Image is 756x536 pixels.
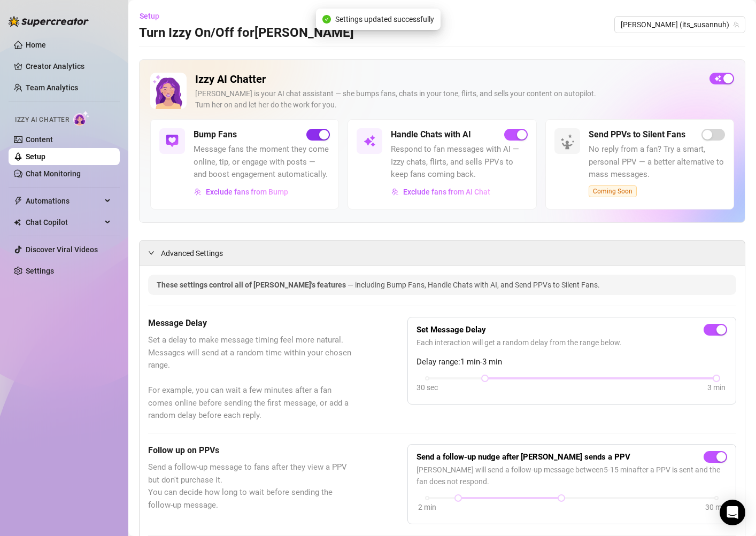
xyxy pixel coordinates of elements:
[26,83,78,92] a: Team Analytics
[194,143,330,181] span: Message fans the moment they come online, tip, or engage with posts — and boost engagement automa...
[148,247,161,259] div: expanded
[26,152,45,161] a: Setup
[157,281,348,289] span: These settings control all of [PERSON_NAME]'s features
[26,41,46,49] a: Home
[194,183,289,200] button: Exclude fans from Bump
[621,17,739,33] span: Susanna (its_susannuh)
[322,15,331,24] span: check-circle
[150,73,187,109] img: Izzy AI Chatter
[194,128,237,141] h5: Bump Fans
[148,250,155,256] span: expanded
[363,135,376,147] img: svg%3e
[391,143,527,181] span: Respond to fan messages with AI — Izzy chats, flirts, and sells PPVs to keep fans coming back.
[148,461,354,511] span: Send a follow-up message to fans after they view a PPV but don't purchase it. You can decide how ...
[707,382,726,393] div: 3 min
[148,444,354,457] h5: Follow up on PPVs
[403,188,490,196] span: Exclude fans from AI Chat
[195,88,701,111] div: [PERSON_NAME] is your AI chat assistant — she bumps fans, chats in your tone, flirts, and sells y...
[589,185,637,197] span: Coming Soon
[26,214,102,231] span: Chat Copilot
[139,25,354,42] h3: Turn Izzy On/Off for [PERSON_NAME]
[720,500,745,525] div: Open Intercom Messenger
[26,58,111,75] a: Creator Analytics
[418,501,436,513] div: 2 min
[348,281,600,289] span: — including Bump Fans, Handle Chats with AI, and Send PPVs to Silent Fans.
[391,183,491,200] button: Exclude fans from AI Chat
[195,73,701,86] h2: Izzy AI Chatter
[194,188,202,196] img: svg%3e
[148,334,354,422] span: Set a delay to make message timing feel more natural. Messages will send at a random time within ...
[26,169,81,178] a: Chat Monitoring
[9,16,89,27] img: logo-BBDzfeDw.svg
[416,452,630,462] strong: Send a follow-up nudge after [PERSON_NAME] sends a PPV
[416,337,727,348] span: Each interaction will get a random delay from the range below.
[166,135,179,147] img: svg%3e
[335,13,434,25] span: Settings updated successfully
[416,325,486,335] strong: Set Message Delay
[560,134,577,151] img: silent-fans-ppv-o-N6Mmdf.svg
[705,501,728,513] div: 30 min
[14,219,21,226] img: Chat Copilot
[391,188,399,196] img: svg%3e
[139,7,168,25] button: Setup
[14,197,22,205] span: thunderbolt
[140,12,159,20] span: Setup
[26,192,102,209] span: Automations
[15,115,69,125] span: Izzy AI Chatter
[206,188,288,196] span: Exclude fans from Bump
[416,464,727,487] span: [PERSON_NAME] will send a follow-up message between 5 - 15 min after a PPV is sent and the fan do...
[26,267,54,275] a: Settings
[416,356,727,369] span: Delay range: 1 min - 3 min
[391,128,471,141] h5: Handle Chats with AI
[416,382,438,393] div: 30 sec
[589,143,725,181] span: No reply from a fan? Try a smart, personal PPV — a better alternative to mass messages.
[26,135,53,144] a: Content
[161,247,223,259] span: Advanced Settings
[26,245,98,254] a: Discover Viral Videos
[148,317,354,330] h5: Message Delay
[589,128,685,141] h5: Send PPVs to Silent Fans
[733,21,739,28] span: team
[73,111,90,126] img: AI Chatter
